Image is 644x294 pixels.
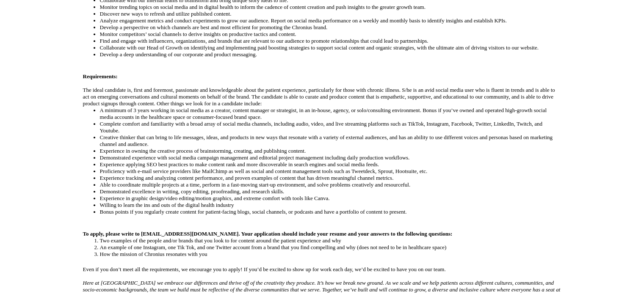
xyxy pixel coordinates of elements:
strong: To apply, please write to [EMAIL_ADDRESS][DOMAIN_NAME]. Your application should include your resu... [83,231,453,237]
li: Able to coordinate multiple projects at a time, perform in a fast-moving start-up environment, an... [100,181,561,188]
li: Monitor trending topics on social media and in digital health to inform the cadence of content cr... [100,4,561,11]
li: Proficiency with e-mail service providers like MailChimp as well as social and content management... [100,168,561,175]
li: Two examples of the people and/or brands that you look to for content around the patient experien... [100,237,561,244]
li: Complete comfort and familiarity with a broad array of social media channels, including audio, vi... [100,121,561,134]
li: Monitor competitors’ social channels to derive insights on productive tactics and content. [100,31,561,38]
li: An example of one Instagram, one Tik Tok, and one Twitter account from a brand that you find comp... [100,244,561,251]
li: Demonstrated excellence in writing, copy editing, proofreading, and research skills. [100,188,561,195]
li: How the mission of Chronius resonates with you [100,251,561,258]
li: Willing to learn the ins and outs of the digital health industry [100,202,561,209]
li: Experience applying SEO best practices to make content rank and more discoverable in search engin... [100,161,561,168]
li: Experience tracking and analyzing content performance, and proven examples of content that has dr... [100,175,561,181]
li: Experience in graphic design/video editing/motion graphics, and extreme comfort with tools like C... [100,195,561,202]
li: Collaborate with our Head of Growth on identifying and implementing paid boosting strategies to s... [100,44,561,51]
strong: Requirements: [83,73,119,80]
li: Analyze engagement metrics and conduct experiments to grow our audience. Report on social media p... [100,17,561,24]
li: A minimum of 3 years working in social media as a creator, content manager or strategist, in an i... [100,107,561,121]
li: Find and engage with influencers, organizations, and brands that are relevant to our audience to ... [100,38,561,44]
li: Experience in owning the creative process of brainstorming, creating, and publishing content. [100,148,561,154]
li: Develop a perspective on which channels are best and most efficient for promoting the Chronius br... [100,24,561,31]
li: Creative thinker that can bring to life messages, ideas, and products in new ways that resonate w... [100,134,561,148]
p: Even if you don’t meet all the requirements, we encourage you to apply! If you’d be excited to sh... [83,266,561,273]
li: Develop a deep understanding of our corporate and product messaging. [100,51,561,58]
li: Demonstrated experience with social media campaign management and editorial project management in... [100,154,561,161]
li: Discover new ways to refresh and utilize published content. [100,11,561,17]
p: The ideal candidate is, first and foremost, passionate and knowledgeable about the patient experi... [83,80,561,107]
li: Bonus points if you regularly create content for patient-facing blogs, social channels, or podcas... [100,209,561,215]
